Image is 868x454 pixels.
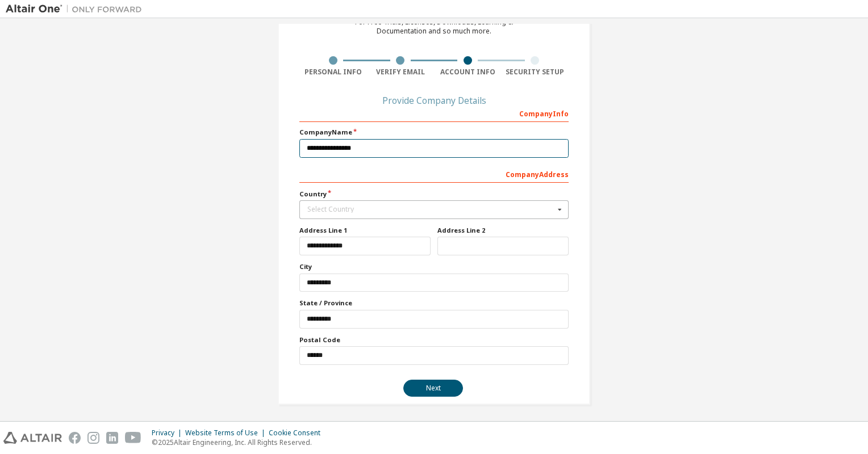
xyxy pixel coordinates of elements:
[403,380,463,397] button: Next
[299,68,367,77] div: Personal Info
[299,165,569,183] div: Company Address
[367,68,435,77] div: Verify Email
[502,68,569,77] div: Security Setup
[185,428,269,438] div: Website Terms of Use
[6,3,148,15] img: Altair One
[434,68,502,77] div: Account Info
[87,432,99,444] img: instagram.svg
[3,432,62,444] img: altair_logo.svg
[299,190,569,199] label: Country
[69,432,81,444] img: facebook.svg
[269,428,327,438] div: Cookie Consent
[106,432,118,444] img: linkedin.svg
[125,432,141,444] img: youtube.svg
[355,18,513,36] div: For Free Trials, Licenses, Downloads, Learning & Documentation and so much more.
[299,128,569,137] label: Company Name
[299,226,431,235] label: Address Line 1
[152,428,185,438] div: Privacy
[299,335,569,344] label: Postal Code
[299,262,569,271] label: City
[299,299,569,308] label: State / Province
[437,226,569,235] label: Address Line 2
[307,206,554,213] div: Select Country
[152,438,327,447] p: © 2025 Altair Engineering, Inc. All Rights Reserved.
[299,97,569,104] div: Provide Company Details
[299,104,569,122] div: Company Info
